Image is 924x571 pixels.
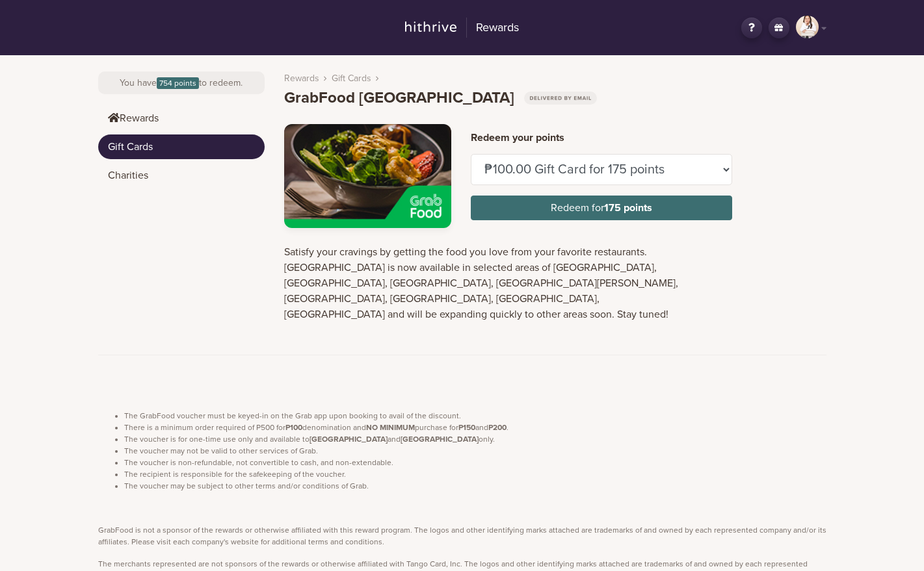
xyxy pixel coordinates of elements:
[488,423,507,432] strong: P200
[366,423,415,432] strong: NO MINIMUM
[284,89,598,108] h1: GrabFood [GEOGRAPHIC_DATA]
[401,435,479,444] strong: [GEOGRAPHIC_DATA]
[157,77,199,89] span: 754 points
[471,196,732,220] button: Redeem for175 points
[98,526,826,546] span: GrabFood is not a sponsor of the rewards or otherwise affiliated with this reward program. The lo...
[397,16,527,40] a: Rewards
[310,435,388,444] strong: [GEOGRAPHIC_DATA]
[124,468,826,480] li: The recipient is responsible for the safekeeping of the voucher.
[604,201,652,214] strong: 175 points
[98,106,265,131] a: Rewards
[458,423,475,432] strong: P150
[285,423,302,432] strong: P100
[124,433,826,445] li: The voucher is for one-time use only and available to and only.
[98,71,265,94] div: You have to redeem.
[405,21,456,32] img: hithrive-logo.9746416d.svg
[466,18,519,38] h2: Rewards
[124,480,826,492] li: The voucher may be subject to other terms and/or conditions of Grab.
[124,410,826,422] li: The GrabFood voucher must be keyed-in on the Grab app upon booking to avail of the discount.
[284,71,319,85] a: Rewards
[98,163,265,188] a: Charities
[124,445,826,457] li: The voucher may not be valid to other services of Grab.
[284,246,678,321] span: Satisfy your cravings by getting the food you love from your favorite restaurants. [GEOGRAPHIC_DA...
[524,92,598,105] img: egiftcard-badge.75f7f56c.svg
[98,134,265,159] a: Gift Cards
[124,422,826,433] li: There is a minimum order required of P500 for denomination and purchase for and .
[332,71,371,85] a: Gift Cards
[30,9,57,21] span: Help
[124,457,826,468] li: The voucher is non-refundable, not convertible to cash, and non-extendable.
[471,132,732,144] h4: Redeem your points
